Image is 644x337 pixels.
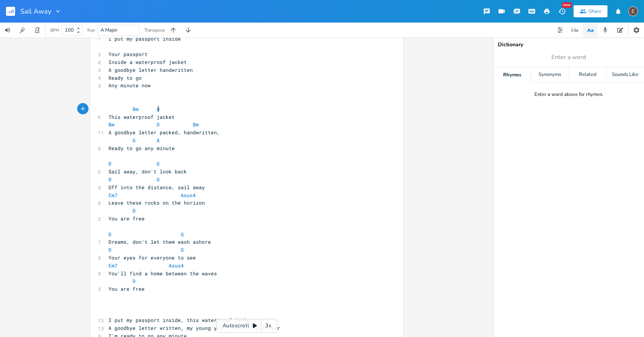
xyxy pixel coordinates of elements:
[157,176,160,183] span: G
[108,74,142,81] span: Ready to go
[108,184,205,191] span: Off into the distance, sail away
[108,121,114,128] span: Bm
[531,67,568,82] div: Synonyms
[133,278,136,284] span: D
[108,285,145,292] span: You are free
[551,53,586,62] span: Enter a word
[181,192,196,199] span: Asus4
[261,319,275,332] div: 3x
[108,168,187,175] span: Sail away, don't look back
[101,27,118,33] span: A Major
[108,82,151,89] span: Any minute now
[181,231,184,238] span: G
[108,67,193,73] span: A goodbye letter handwritten
[108,262,118,269] span: Em7
[157,137,160,144] span: A
[108,238,211,245] span: Dreams, don't let them wash ashore
[108,59,187,65] span: Inside a waterproof jacket
[108,254,196,261] span: Your eyes for everyone to see
[108,270,217,277] span: You'll find a home between the waves
[108,317,253,323] span: I put my passport inside, this waterproof jacket
[108,35,181,42] span: I put my passport inside
[574,5,607,17] button: Share
[108,145,175,152] span: Ready to go any minute
[607,67,644,82] div: Sounds Like
[589,8,601,15] div: Share
[108,160,111,167] span: D
[181,246,184,253] span: G
[534,91,603,98] div: Enter a word above for rhymes.
[133,207,136,214] span: D
[50,28,59,32] div: BPM
[108,176,111,183] span: D
[157,121,160,128] span: D
[169,262,184,269] span: Asus4
[493,67,531,82] div: Rhymes
[216,319,277,332] div: Autoscroll
[108,231,111,238] span: D
[108,246,111,253] span: D
[157,160,160,167] span: G
[133,137,136,144] span: G
[87,28,95,32] div: Key
[108,51,148,58] span: Your passport
[108,192,118,199] span: Em7
[144,28,165,32] div: Transpose
[193,121,199,128] span: Bm
[562,2,572,8] div: New
[108,325,280,331] span: A goodbye letter written, my young years should be better
[569,67,606,82] div: Related
[20,8,51,15] span: Sail Away
[498,42,639,47] div: Dictionary
[133,106,139,112] span: Bm
[108,199,205,206] span: Leave these rocks on the horizon
[108,129,220,136] span: A goodbye letter packed, handwritten,
[628,3,638,20] button: E
[628,6,638,16] div: edward
[108,215,145,222] span: You are free
[554,5,569,18] button: New
[157,106,160,112] span: D
[108,114,175,120] span: This waterproof jacket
